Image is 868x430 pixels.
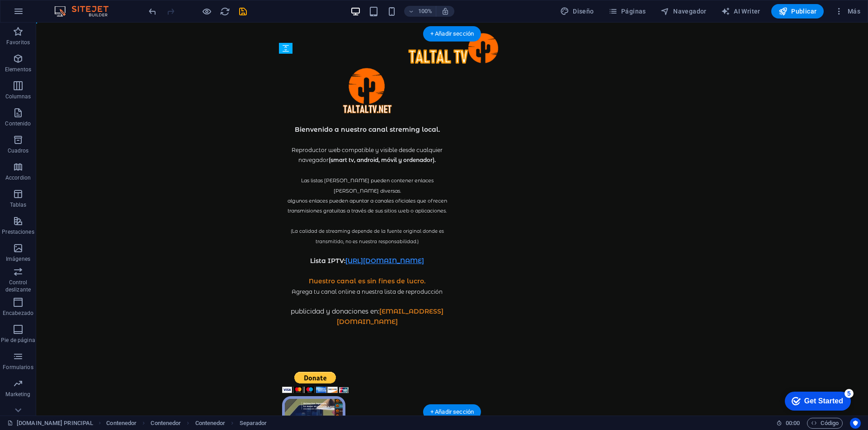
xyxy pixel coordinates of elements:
div: Get Started [27,10,66,18]
button: Publicar [771,4,824,18]
button: Páginas [605,4,650,18]
span: Diseño [560,7,594,16]
p: Cuadros [8,147,29,154]
button: Usercentrics [850,418,861,429]
button: Diseño [557,4,598,18]
p: Encabezado [3,310,33,317]
button: Haz clic para salir del modo de previsualización y seguir editando [201,6,212,17]
i: Al redimensionar, ajustar el nivel de zoom automáticamente para ajustarse al dispositivo elegido. [441,7,449,15]
i: Guardar (Ctrl+S) [238,6,248,17]
div: + Añadir sección [423,26,481,42]
p: Prestaciones [2,228,34,236]
p: Elementos [5,66,31,73]
p: Imágenes [6,255,30,263]
span: Navegador [660,7,707,16]
i: Deshacer: Eliminar elementos (Ctrl+Z) [147,6,158,17]
button: Navegador [657,4,710,18]
img: Editor Logo [52,6,120,17]
span: 00 00 [786,418,800,429]
span: Publicar [778,7,817,16]
div: 5 [67,2,76,11]
span: Haz clic para seleccionar y doble clic para editar [151,418,181,429]
span: Páginas [609,7,646,16]
button: AI Writer [717,4,764,18]
button: undo [147,6,158,17]
span: Haz clic para seleccionar y doble clic para editar [106,418,137,429]
h6: 100% [418,6,432,17]
span: : [792,420,793,426]
span: Más [835,7,860,16]
p: Marketing [5,391,30,398]
a: Haz clic para cancelar la selección y doble clic para abrir páginas [7,418,93,429]
p: Contenido [5,120,31,127]
div: + Añadir sección [423,404,481,420]
h6: Tiempo de la sesión [776,418,800,429]
button: save [237,6,248,17]
div: Diseño (Ctrl+Alt+Y) [557,4,598,18]
p: Accordion [5,174,31,181]
button: reload [219,6,230,17]
p: Formularios [3,364,33,371]
span: Código [811,418,839,429]
i: Volver a cargar página [220,6,230,17]
div: Get Started 5 items remaining, 0% complete [7,5,73,23]
nav: breadcrumb [106,418,267,429]
button: 100% [404,6,436,17]
p: Pie de página [1,337,35,344]
button: Más [831,4,864,18]
p: Favoritos [6,39,30,46]
p: Tablas [10,201,27,208]
span: Haz clic para seleccionar y doble clic para editar [195,418,226,429]
span: Haz clic para seleccionar y doble clic para editar [240,418,267,429]
span: AI Writer [721,7,760,16]
p: Columnas [5,93,31,100]
button: Código [807,418,843,429]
